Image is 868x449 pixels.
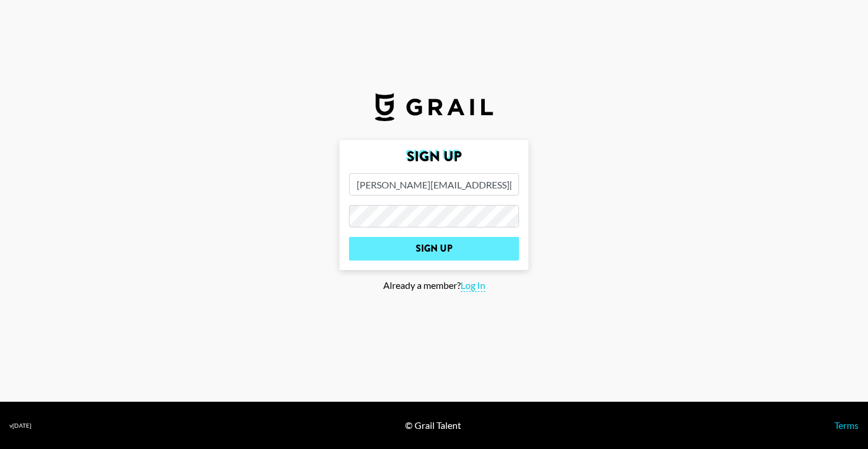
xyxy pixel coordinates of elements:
a: Terms [834,419,859,431]
div: Already a member? [9,279,859,292]
input: Sign Up [349,237,519,261]
input: Email [349,173,519,196]
h2: Sign Up [349,149,519,164]
div: v [DATE] [9,422,31,430]
span: Log In [461,279,485,292]
img: Grail Talent Logo [375,93,493,121]
div: © Grail Talent [405,419,461,431]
